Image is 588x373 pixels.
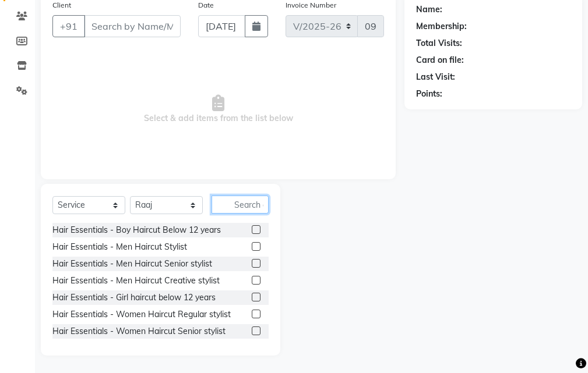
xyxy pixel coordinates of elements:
[52,258,212,270] div: Hair Essentials - Men Haircut Senior stylist
[52,325,226,338] div: Hair Essentials - Women Haircut Senior stylist
[416,88,442,100] div: Points:
[84,15,181,37] input: Search by Name/Mobile/Email/Code
[212,196,269,214] input: Search or Scan
[416,54,464,66] div: Card on file:
[52,275,220,287] div: Hair Essentials - Men Haircut Creative stylist
[52,51,384,168] span: Select & add items from the list below
[416,20,467,33] div: Membership:
[416,71,455,83] div: Last Visit:
[416,37,462,49] div: Total Visits:
[52,241,187,253] div: Hair Essentials - Men Haircut Stylist
[52,292,216,304] div: Hair Essentials - Girl haircut below 12 years
[416,3,442,16] div: Name:
[52,308,231,321] div: Hair Essentials - Women Haircut Regular stylist
[52,15,85,37] button: +91
[52,224,221,236] div: Hair Essentials - Boy Haircut Below 12 years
